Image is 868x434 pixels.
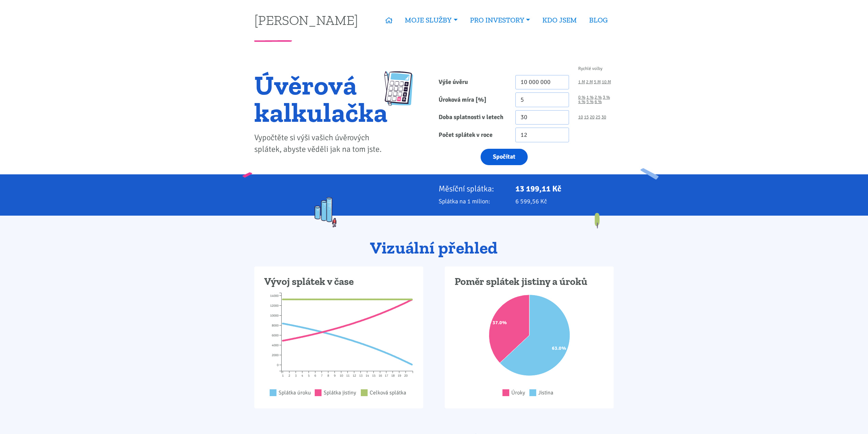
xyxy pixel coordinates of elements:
h3: Vývoj splátek v čase [264,275,413,288]
tspan: 17 [385,374,388,378]
tspan: 7 [321,374,323,378]
a: KDO JSEM [536,12,583,28]
tspan: 8000 [272,323,279,328]
tspan: 1 [282,374,284,378]
tspan: 2 [288,374,290,378]
a: 4 % [578,100,585,104]
tspan: 14 [366,374,369,378]
a: PRO INVESTORY [464,12,536,28]
tspan: 11 [346,374,350,378]
p: Vypočtěte si výši vašich úvěrových splátek, abyste věděli jak na tom jste. [254,132,388,155]
a: 5 M [594,80,601,84]
a: [PERSON_NAME] [254,13,358,27]
a: 20 [590,115,595,119]
tspan: 6 [314,374,316,378]
tspan: 12000 [270,304,279,308]
h1: Úvěrová kalkulačka [254,71,388,126]
tspan: 10 [340,374,343,378]
tspan: 0 [277,363,279,367]
tspan: 16 [379,374,382,378]
a: 2 % [595,95,602,100]
a: BLOG [583,12,614,28]
p: Měsíční splátka: [439,184,506,193]
a: 5 % [586,100,594,104]
a: 30 [601,115,606,119]
tspan: 4 [301,374,303,378]
tspan: 6000 [272,333,279,337]
a: 3 % [603,95,610,100]
label: Počet splátek v roce [434,128,511,142]
a: 1 M [578,80,585,84]
a: 25 [596,115,600,119]
tspan: 8 [327,374,329,378]
tspan: 13 [359,374,362,378]
label: Výše úvěru [434,75,511,90]
a: 10 M [602,80,611,84]
a: 2 M [586,80,593,84]
tspan: 14000 [270,294,279,298]
a: 1 % [586,95,594,100]
tspan: 2000 [272,353,279,357]
tspan: 20 [404,374,408,378]
a: 6 % [595,100,602,104]
a: 0 % [578,95,585,100]
a: 15 [584,115,589,119]
p: Splátka na 1 milion: [439,197,506,206]
p: 13 199,11 Kč [515,184,614,193]
h2: Vizuální přehled [254,239,614,257]
label: Doba splatnosti v letech [434,110,511,125]
span: Rychlé volby [578,67,602,71]
a: MOJE SLUŽBY [399,12,464,28]
tspan: 10000 [270,314,279,318]
tspan: 18 [391,374,395,378]
tspan: 9 [334,374,336,378]
label: Úroková míra [%] [434,92,511,107]
tspan: 15 [372,374,375,378]
h3: Poměr splátek jistiny a úroků [455,275,604,288]
tspan: 12 [353,374,356,378]
button: Spočítat [481,149,528,165]
tspan: 19 [398,374,401,378]
tspan: 5 [308,374,310,378]
tspan: 3 [295,374,297,378]
tspan: 4000 [272,343,279,347]
a: 10 [578,115,583,119]
p: 6 599,56 Kč [515,197,614,206]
